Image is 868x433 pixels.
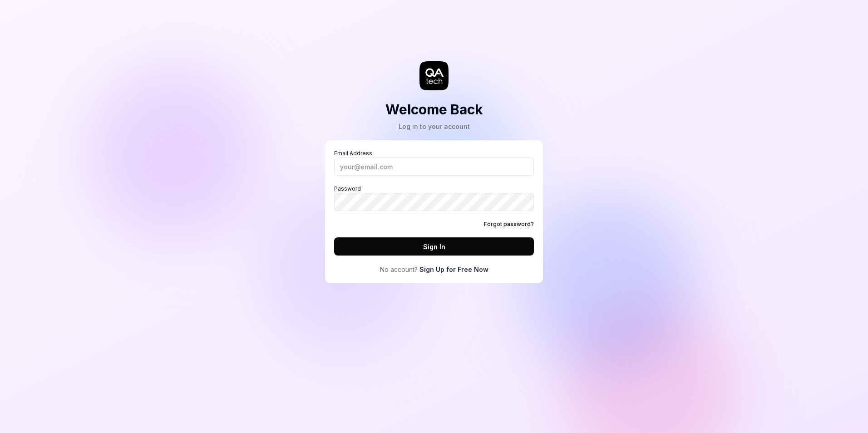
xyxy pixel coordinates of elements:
[334,149,534,176] label: Email Address
[380,265,418,274] span: No account?
[334,185,534,211] label: Password
[334,193,534,211] input: Password
[484,220,534,228] a: Forgot password?
[419,265,488,274] a: Sign Up for Free Now
[385,99,483,120] h2: Welcome Back
[385,122,483,131] div: Log in to your account
[334,237,534,256] button: Sign In
[334,157,534,176] input: Email Address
